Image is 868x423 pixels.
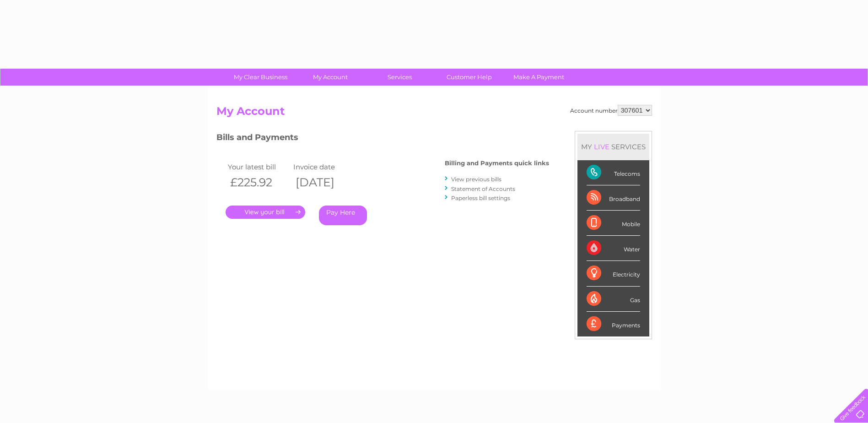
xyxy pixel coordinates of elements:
[319,206,367,225] a: Pay Here
[587,236,640,261] div: Water
[501,69,577,86] a: Make A Payment
[292,69,368,86] a: My Account
[587,261,640,286] div: Electricity
[362,69,437,86] a: Services
[226,206,305,219] a: .
[587,185,640,211] div: Broadband
[592,142,611,151] div: LIVE
[587,312,640,336] div: Payments
[587,160,640,185] div: Telecoms
[587,287,640,312] div: Gas
[216,105,652,122] h2: My Account
[445,160,549,167] h4: Billing and Payments quick links
[291,173,357,192] th: [DATE]
[570,105,652,116] div: Account number
[223,69,298,86] a: My Clear Business
[451,185,515,192] a: Statement of Accounts
[291,161,357,173] td: Invoice date
[226,173,291,192] th: £225.92
[451,176,501,183] a: View previous bills
[216,131,549,147] h3: Bills and Payments
[226,161,291,173] td: Your latest bill
[431,69,507,86] a: Customer Help
[577,134,649,160] div: MY SERVICES
[451,195,510,201] a: Paperless bill settings
[587,211,640,236] div: Mobile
